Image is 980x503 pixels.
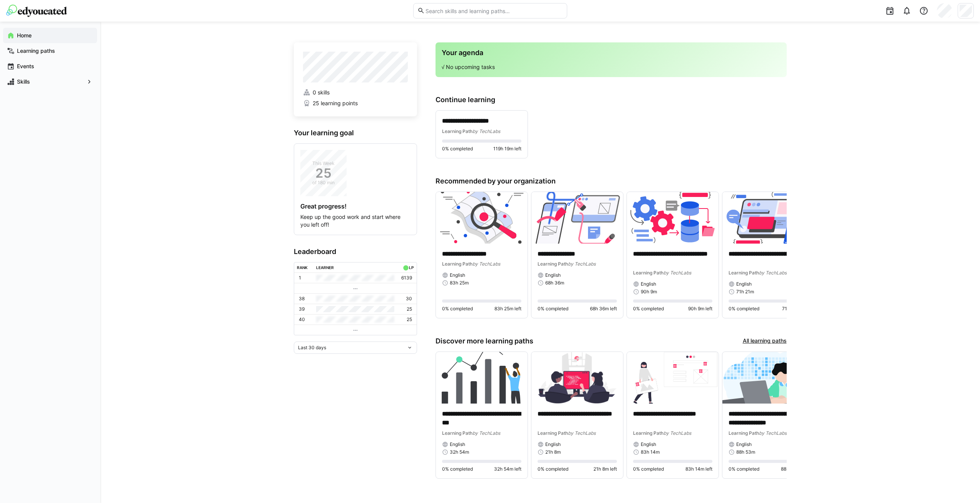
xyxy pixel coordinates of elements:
[729,306,759,312] span: 0% completed
[722,352,814,404] img: image
[303,89,408,96] a: 0 skills
[633,306,664,312] span: 0% completed
[545,441,561,447] span: English
[729,270,759,276] span: Learning Path
[299,275,301,281] p: 1
[663,270,691,276] span: by TechLabs
[409,265,414,270] div: LP
[736,441,752,447] span: English
[759,270,787,276] span: by TechLabs
[722,192,814,244] img: image
[633,270,663,276] span: Learning Path
[407,316,412,323] p: 25
[688,306,712,312] span: 90h 9m left
[782,306,808,312] span: 71h 21m left
[472,128,500,134] span: by TechLabs
[297,265,308,270] div: Rank
[299,316,305,323] p: 40
[627,352,719,404] img: image
[736,281,752,287] span: English
[294,129,417,137] h3: Your learning goal
[685,466,712,472] span: 83h 14m left
[442,430,472,436] span: Learning Path
[531,192,623,244] img: image
[436,352,528,404] img: image
[743,337,787,345] a: All learning paths
[294,247,417,256] h3: Leaderboard
[436,96,787,104] h3: Continue learning
[538,430,568,436] span: Learning Path
[472,261,500,267] span: by TechLabs
[538,306,568,312] span: 0% completed
[633,430,663,436] span: Learning Path
[593,466,617,472] span: 21h 8m left
[494,306,521,312] span: 83h 25m left
[299,296,305,302] p: 38
[736,289,754,295] span: 71h 21m
[436,177,787,185] h3: Recommended by your organization
[494,466,521,472] span: 32h 54m left
[442,306,473,312] span: 0% completed
[545,272,561,278] span: English
[401,275,412,281] p: 6139
[633,466,664,472] span: 0% completed
[568,261,596,267] span: by TechLabs
[450,272,465,278] span: English
[442,128,472,134] span: Learning Path
[590,306,617,312] span: 68h 36m left
[641,441,656,447] span: English
[663,430,691,436] span: by TechLabs
[313,99,358,107] span: 25 learning points
[729,430,759,436] span: Learning Path
[442,146,473,152] span: 0% completed
[627,192,719,244] img: image
[442,63,781,71] p: √ No upcoming tasks
[641,281,656,287] span: English
[450,280,469,286] span: 83h 25m
[300,202,410,210] h4: Great progress!
[493,146,521,152] span: 119h 19m left
[442,466,473,472] span: 0% completed
[545,449,561,455] span: 21h 8m
[729,466,759,472] span: 0% completed
[781,466,808,472] span: 88h 53m left
[406,296,412,302] p: 30
[531,352,623,404] img: image
[436,337,533,345] h3: Discover more learning paths
[425,7,563,14] input: Search skills and learning paths…
[407,306,412,312] p: 25
[450,449,469,455] span: 32h 54m
[759,430,787,436] span: by TechLabs
[313,89,330,96] span: 0 skills
[641,449,660,455] span: 83h 14m
[298,345,326,351] span: Last 30 days
[641,289,657,295] span: 90h 9m
[299,306,305,312] p: 39
[316,265,334,270] div: Learner
[538,261,568,267] span: Learning Path
[538,466,568,472] span: 0% completed
[450,441,465,447] span: English
[568,430,596,436] span: by TechLabs
[436,192,528,244] img: image
[472,430,500,436] span: by TechLabs
[442,261,472,267] span: Learning Path
[545,280,564,286] span: 68h 36m
[300,213,410,229] p: Keep up the good work and start where you left off!
[736,449,755,455] span: 88h 53m
[442,49,781,57] h3: Your agenda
